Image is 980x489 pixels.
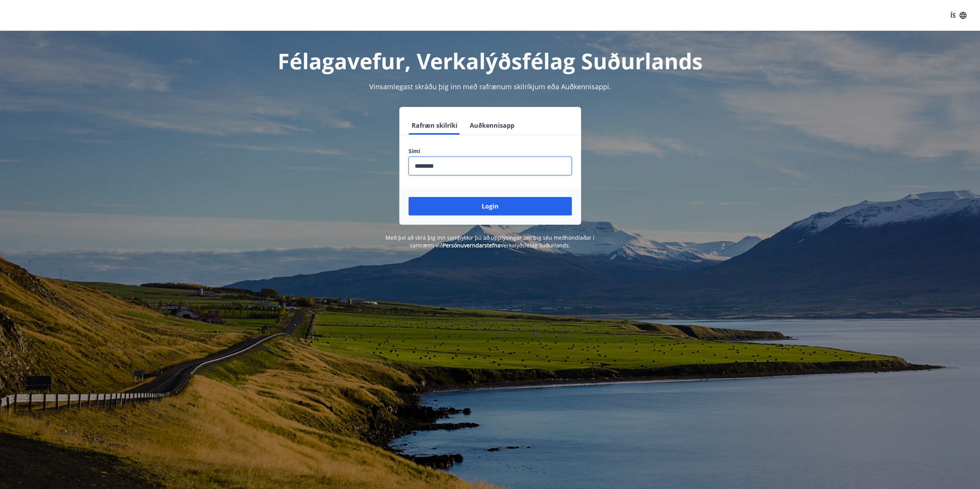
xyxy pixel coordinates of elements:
span: Vinsamlegast skráðu þig inn með rafrænum skilríkjum eða Auðkennisappi. [369,82,611,91]
button: Rafræn skilríki [409,116,461,135]
button: ÍS [946,8,971,22]
button: Auðkennisapp [467,116,518,135]
span: Með því að skrá þig inn samþykkir þú að upplýsingar um þig séu meðhöndlaðar í samræmi við Verkalý... [385,234,595,249]
label: Sími [409,147,572,155]
button: Login [409,197,572,215]
a: Persónuverndarstefna [443,242,501,249]
h1: Félagavefur, Verkalýðsfélag Suðurlands [222,46,758,75]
